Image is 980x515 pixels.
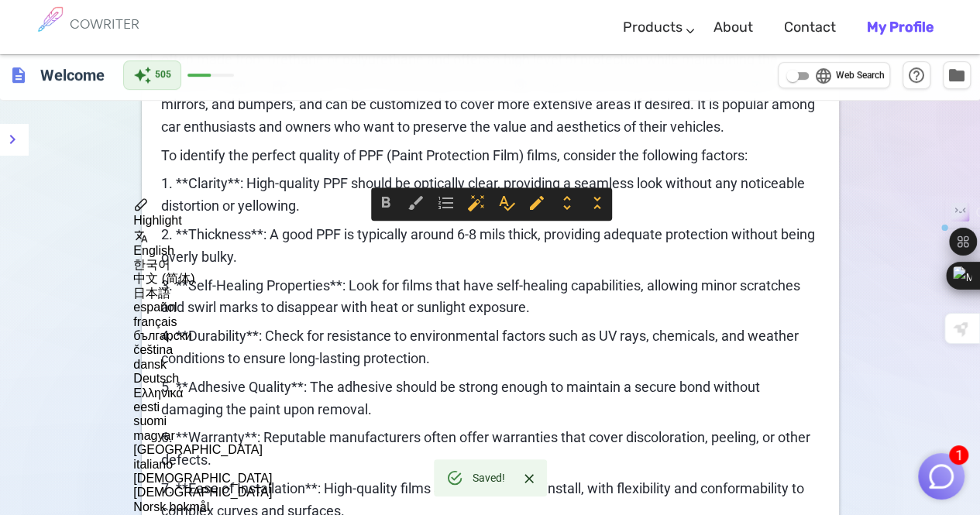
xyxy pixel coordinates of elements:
button: Manage Documents [943,61,971,89]
a: Contact [784,5,836,50]
span: format_bold [377,194,395,212]
div: [GEOGRAPHIC_DATA] [133,443,329,457]
div: Deutsch [133,372,329,386]
span: 3. **Self-Healing Properties**: Look for films that have self-healing capabilities, allowing mino... [161,277,803,316]
div: čeština [133,343,329,357]
span: 4. **Durability**: Check for resistance to environmental factors such as UV rays, chemicals, and ... [161,328,802,366]
button: Help & Shortcuts [903,61,930,89]
img: Close chat [927,462,956,491]
span: 6. **Warranty**: Reputable manufacturers often offer warranties that cover discoloration, peeling... [161,429,813,468]
span: spellcheck [497,194,516,212]
div: español [133,300,329,314]
div: English [133,244,329,258]
span: Web Search [836,68,885,84]
h6: COWRITER [70,17,139,31]
button: Close [518,467,541,490]
span: 1 [949,445,968,465]
div: Highlight [133,214,329,228]
span: folder [947,66,966,84]
div: [DEMOGRAPHIC_DATA] [133,472,329,486]
div: Norsk bokmål [133,500,329,514]
span: format_list_numbered [437,194,456,212]
div: italiano [133,458,329,472]
div: Saved! [473,464,505,492]
div: magyar [133,429,329,443]
div: suomi [133,414,329,428]
span: help_outline [907,66,926,84]
h6: Click to edit title [34,60,111,91]
span: Paint Protection Film (PPF) is a transparent, durable film applied to the exterior surfaces of ve... [161,7,818,135]
span: language [814,67,833,85]
div: 日本語 [133,287,329,300]
span: description [9,66,28,84]
span: auto_fix_high [467,194,486,212]
a: My Profile [867,5,934,50]
div: Ελληνικά [133,386,329,400]
span: auto_awesome [133,66,152,84]
a: About [714,5,753,50]
div: français [133,315,329,329]
span: 5. **Adhesive Quality**: The adhesive should be strong enough to maintain a secure bond without d... [161,379,763,417]
span: To identify the perfect quality of PPF (Paint Protection Film) films, consider the following fact... [161,147,748,163]
span: 1. **Clarity**: High-quality PPF should be optically clear, providing a seamless look without any... [161,175,808,214]
div: 中文 (简体) [133,272,329,286]
div: dansk [133,358,329,372]
span: unfold_more [558,194,576,212]
div: 한국어 [133,258,329,272]
span: 2. **Thickness**: A good PPF is typically around 6-8 mils thick, providing adequate protection wi... [161,226,818,265]
button: 1 [918,453,965,500]
div: eesti [133,400,329,414]
span: 505 [155,67,171,83]
b: My Profile [867,19,934,36]
span: edit [528,194,546,212]
a: Products [623,5,683,50]
div: български [133,329,329,343]
span: brush [407,194,425,212]
span: unfold_less [588,194,607,212]
div: [DEMOGRAPHIC_DATA] [133,486,329,500]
